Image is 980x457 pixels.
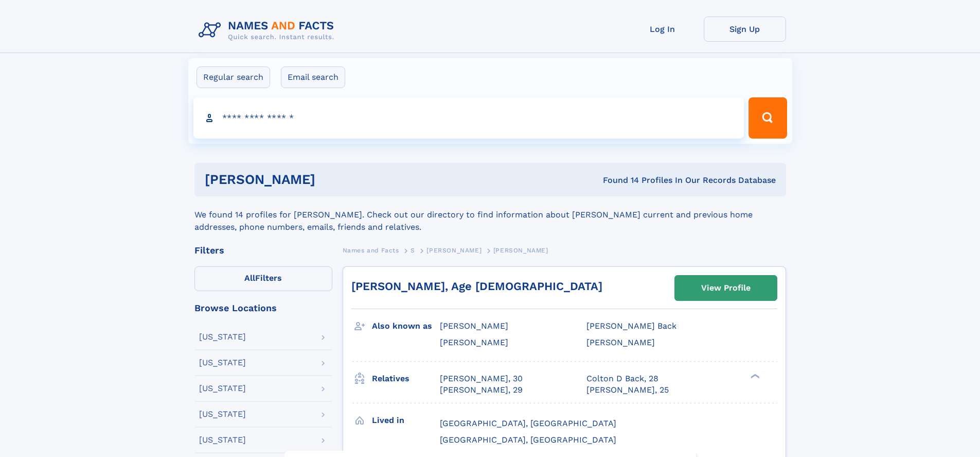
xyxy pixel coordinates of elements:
[440,337,508,347] span: [PERSON_NAME]
[586,337,655,347] span: [PERSON_NAME]
[372,412,440,429] h3: Lived in
[372,370,440,387] h3: Relatives
[194,266,332,291] label: Filters
[281,66,345,88] label: Email search
[675,276,777,300] a: View Profile
[701,276,751,300] div: View Profile
[440,321,508,331] span: [PERSON_NAME]
[411,247,415,254] span: S
[621,16,704,42] a: Log In
[426,247,482,254] span: [PERSON_NAME]
[372,317,440,335] h3: Also known as
[586,373,658,384] a: Colton D Back, 28
[411,244,415,257] a: S
[440,373,523,384] a: [PERSON_NAME], 30
[199,359,246,367] div: [US_STATE]
[199,384,246,393] div: [US_STATE]
[199,410,246,418] div: [US_STATE]
[343,244,399,257] a: Names and Facts
[426,244,482,257] a: [PERSON_NAME]
[194,196,786,233] div: We found 14 profiles for [PERSON_NAME]. Check out our directory to find information about [PERSON...
[586,321,676,331] span: [PERSON_NAME] Back
[440,384,523,396] a: [PERSON_NAME], 29
[194,16,343,44] img: Logo Names and Facts
[586,384,669,396] a: [PERSON_NAME], 25
[748,373,760,379] div: ❯
[199,333,246,341] div: [US_STATE]
[197,66,270,88] label: Regular search
[459,175,776,186] div: Found 14 Profiles In Our Records Database
[351,280,602,293] a: [PERSON_NAME], Age [DEMOGRAPHIC_DATA]
[704,16,786,42] a: Sign Up
[199,436,246,444] div: [US_STATE]
[440,418,616,428] span: [GEOGRAPHIC_DATA], [GEOGRAPHIC_DATA]
[749,97,787,139] button: Search Button
[205,173,459,186] h1: [PERSON_NAME]
[493,247,548,254] span: [PERSON_NAME]
[440,435,616,445] span: [GEOGRAPHIC_DATA], [GEOGRAPHIC_DATA]
[193,97,744,139] input: search input
[194,303,332,313] div: Browse Locations
[244,273,255,283] span: All
[194,246,332,255] div: Filters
